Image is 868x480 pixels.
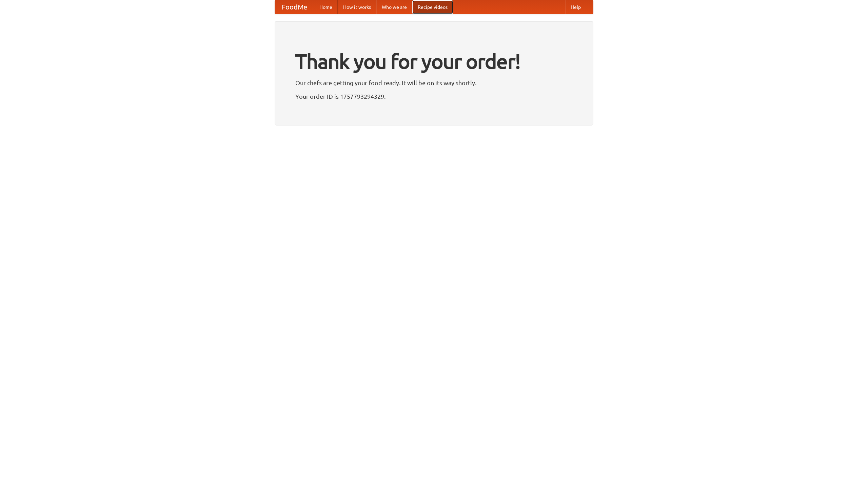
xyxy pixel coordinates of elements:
a: Recipe videos [412,0,453,14]
a: Who we are [376,0,412,14]
h1: Thank you for your order! [295,45,573,78]
a: FoodMe [275,0,314,14]
p: Your order ID is 1757793294329. [295,91,573,101]
a: Home [314,0,338,14]
a: Help [565,0,586,14]
a: How it works [338,0,376,14]
p: Our chefs are getting your food ready. It will be on its way shortly. [295,78,573,88]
